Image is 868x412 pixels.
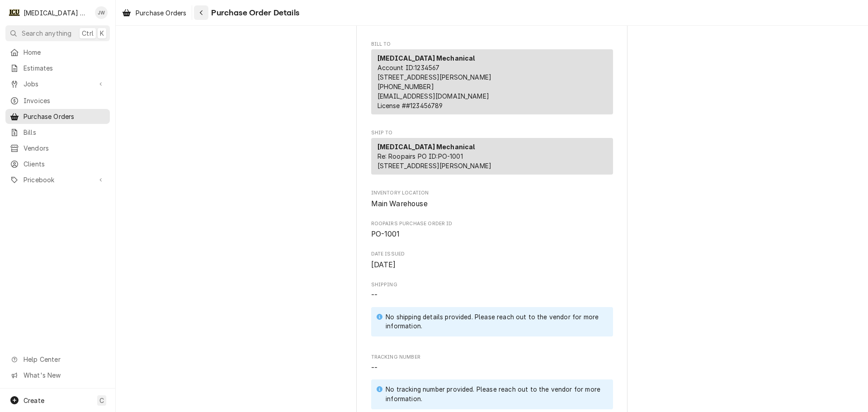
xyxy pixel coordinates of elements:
[371,251,613,270] div: Date Issued
[371,129,613,179] div: Purchase Order Ship To
[24,112,105,121] span: Purchase Orders
[5,109,110,124] a: Purchase Orders
[8,6,21,19] div: I
[5,93,110,108] a: Invoices
[82,28,94,38] span: Ctrl
[24,143,105,153] span: Vendors
[24,96,105,105] span: Invoices
[95,6,108,19] div: JW
[371,189,613,209] div: Inventory Location
[5,141,110,156] a: Vendors
[371,291,377,299] span: --
[377,143,475,151] strong: [MEDICAL_DATA] Mechanical
[194,5,208,20] button: Navigate back
[5,61,110,76] a: Estimates
[24,47,105,57] span: Home
[24,159,105,169] span: Clients
[371,41,613,118] div: Purchase Order Bill To
[377,92,489,100] a: [EMAIL_ADDRESS][DOMAIN_NAME]
[95,6,108,19] div: Josh Whited's Avatar
[371,189,613,197] span: Inventory Location
[386,313,604,331] div: No shipping details provided. Please reach out to the vendor for more information.
[22,28,71,38] span: Search anything
[24,175,92,185] span: Pricebook
[136,8,186,18] span: Purchase Orders
[371,220,613,240] div: Roopairs Purchase Order ID
[99,396,104,405] span: C
[377,152,463,160] span: Re: Roopairs PO ID: PO-1001
[371,281,613,289] span: Shipping
[371,260,396,269] span: [DATE]
[371,364,377,372] span: --
[371,138,613,178] div: Ship To
[24,397,44,404] span: Create
[377,83,434,90] a: [PHONE_NUMBER]
[371,354,613,361] span: Tracking Number
[208,7,299,19] span: Purchase Order Details
[24,79,92,89] span: Jobs
[5,172,110,187] a: Go to Pricebook
[24,8,90,18] div: [MEDICAL_DATA] Mechanical
[371,281,613,343] div: Shipping
[371,138,613,175] div: Ship To
[8,6,21,19] div: ICU Mechanical's Avatar
[371,41,613,48] span: Bill To
[377,54,475,62] strong: [MEDICAL_DATA] Mechanical
[5,76,110,91] a: Go to Jobs
[5,45,110,60] a: Home
[371,251,613,258] span: Date Issued
[377,64,440,71] span: Account ID: 1234567
[118,5,190,20] a: Purchase Orders
[371,290,613,343] span: Shipping
[371,260,613,270] span: Date Issued
[5,352,110,367] a: Go to Help Center
[371,199,428,208] span: Main Warehouse
[377,162,492,170] span: [STREET_ADDRESS][PERSON_NAME]
[5,125,110,140] a: Bills
[24,128,105,137] span: Bills
[24,370,104,380] span: What's New
[5,25,110,41] button: Search anythingCtrlK
[24,355,104,364] span: Help Center
[100,28,104,38] span: K
[377,102,443,109] span: License # #123456789
[5,368,110,383] a: Go to What's New
[371,229,613,240] span: Roopairs Purchase Order ID
[371,230,400,238] span: PO-1001
[371,220,613,227] span: Roopairs Purchase Order ID
[24,63,105,73] span: Estimates
[371,129,613,137] span: Ship To
[371,49,613,114] div: Bill To
[5,156,110,171] a: Clients
[371,49,613,118] div: Bill To
[377,73,492,81] span: [STREET_ADDRESS][PERSON_NAME]
[386,385,604,403] div: No tracking number provided. Please reach out to the vendor for more information.
[371,199,613,209] span: Inventory Location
